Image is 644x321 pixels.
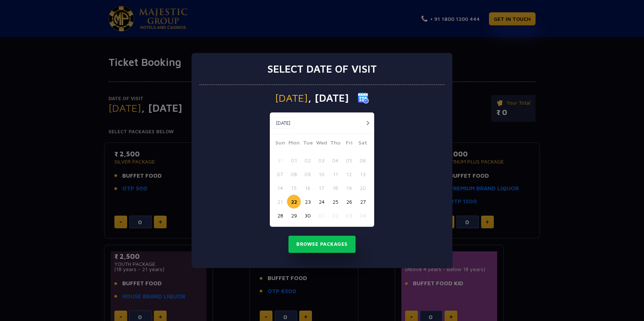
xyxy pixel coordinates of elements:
button: 03 [342,209,356,222]
button: 15 [287,181,301,195]
button: 31 [273,153,287,167]
button: 08 [287,167,301,181]
span: Mon [287,139,301,149]
span: Sun [273,139,287,149]
button: 28 [273,209,287,222]
button: 19 [342,181,356,195]
button: 01 [315,209,328,222]
span: Tue [301,139,315,149]
button: 07 [273,167,287,181]
button: 14 [273,181,287,195]
button: [DATE] [272,118,294,129]
button: 20 [356,181,370,195]
button: 03 [315,153,328,167]
span: Wed [315,139,328,149]
button: 05 [342,153,356,167]
span: [DATE] [275,93,308,103]
button: 26 [342,195,356,209]
button: 22 [287,195,301,209]
button: Browse Packages [288,236,356,253]
button: 10 [315,167,328,181]
button: 16 [301,181,315,195]
img: calender icon [358,92,369,104]
button: 02 [328,209,342,222]
button: 25 [328,195,342,209]
h3: Select date of visit [267,63,377,75]
button: 18 [328,181,342,195]
button: 06 [356,153,370,167]
span: Sat [356,139,370,149]
button: 21 [273,195,287,209]
button: 17 [315,181,328,195]
button: 02 [301,153,315,167]
button: 27 [356,195,370,209]
span: Thu [328,139,342,149]
button: 23 [301,195,315,209]
button: 04 [328,153,342,167]
button: 01 [287,153,301,167]
button: 11 [328,167,342,181]
button: 12 [342,167,356,181]
button: 30 [301,209,315,222]
button: 29 [287,209,301,222]
span: Fri [342,139,356,149]
button: 04 [356,209,370,222]
button: 09 [301,167,315,181]
button: 13 [356,167,370,181]
button: 24 [315,195,328,209]
span: , [DATE] [308,93,349,103]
